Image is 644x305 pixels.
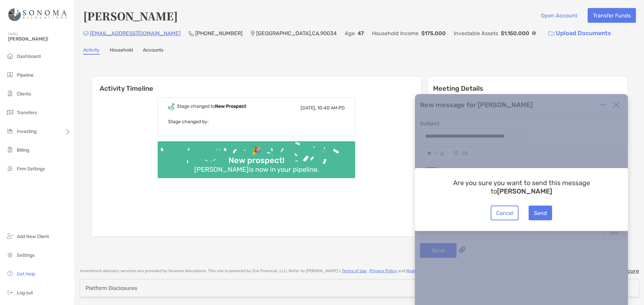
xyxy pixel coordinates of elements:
[8,36,71,42] span: [PERSON_NAME]!
[83,47,100,55] a: Activity
[440,179,603,196] p: Are you sure you want to send this message to
[110,47,133,55] a: Household
[6,251,14,259] img: settings icon
[17,110,37,116] span: Transfers
[168,103,174,109] img: Event icon
[6,164,14,172] img: firm-settings icon
[372,29,419,37] p: Household Income
[301,105,316,111] span: [DATE],
[83,31,89,35] img: Email Icon
[6,270,14,278] img: get-help icon
[6,146,14,154] img: billing icon
[17,54,41,59] span: Dashboard
[532,31,536,35] img: Info Icon
[17,290,33,296] span: Log out
[345,29,355,37] p: Age
[421,29,446,37] p: $175,000
[90,29,180,37] p: [EMAIL_ADDRESS][DOMAIN_NAME]
[192,165,322,173] div: [PERSON_NAME] is now in your pipeline.
[433,84,623,93] p: Meeting Details
[226,156,287,165] div: New prospect!
[6,71,14,79] img: pipeline icon
[86,285,137,291] div: Platform Disclosures
[143,47,163,55] a: Accounts
[588,8,636,23] button: Transfer Funds
[491,206,519,220] button: Cancel
[168,118,345,126] p: Stage changed by:
[17,166,45,172] span: Firm Settings
[6,288,14,296] img: logout icon
[454,29,498,37] p: Investable Assets
[8,3,67,27] img: Zoe Logo
[342,269,367,273] a: Terms of Use
[370,269,397,273] a: Privacy Policy
[358,29,364,37] p: 47
[80,269,466,274] p: Investment advisory services are provided by Sonoma Allocations . This site is powered by Zoe Fin...
[158,141,355,172] img: Confetti
[17,147,29,153] span: Billing
[83,8,178,23] h4: [PERSON_NAME]
[92,76,422,92] h6: Activity Timeline
[251,31,255,36] img: Location Icon
[256,29,337,37] p: [GEOGRAPHIC_DATA] , CA , 90034
[195,29,243,37] p: [PHONE_NUMBER]
[6,52,14,60] img: dashboard icon
[317,105,345,111] span: 10:40 AM PD
[189,31,194,36] img: Phone Icon
[6,108,14,116] img: transfers icon
[501,29,529,37] p: $1,150,000
[17,72,34,78] span: Pipeline
[215,103,246,109] b: New Prospect
[17,271,35,277] span: Get Help
[17,252,35,258] span: Settings
[497,187,552,195] b: [PERSON_NAME]
[536,8,582,23] button: Open Account
[17,234,49,239] span: Add New Client
[17,91,31,97] span: Clients
[6,127,14,135] img: investing icon
[548,31,554,36] img: button icon
[177,103,246,109] div: Stage changed to
[17,129,37,134] span: Investing
[249,146,264,156] div: 🎉
[406,269,465,273] a: Model Marketplace Disclosures
[529,206,552,220] button: Send
[6,232,14,240] img: add_new_client icon
[6,89,14,97] img: clients icon
[544,26,615,41] a: Upload Documents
